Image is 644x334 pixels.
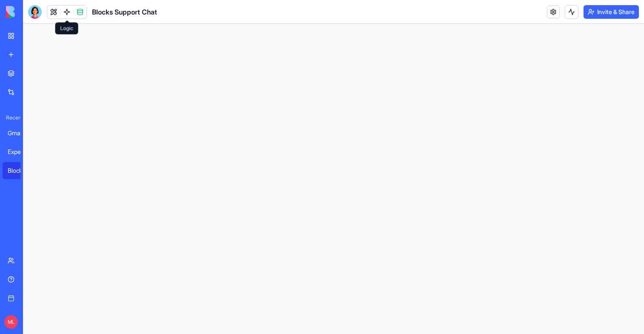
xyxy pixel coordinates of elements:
button: Invite & Share [584,5,639,19]
a: Blocks Support Chat [3,162,37,179]
a: Expense Tracker [3,143,37,160]
span: ML [4,315,18,329]
img: logo [6,6,59,18]
div: Blocks Support Chat [8,166,32,175]
div: Logic [55,23,78,35]
div: Gmail AI Assistant [8,129,32,137]
h1: Blocks Support Chat [92,7,157,17]
span: Recent [3,114,20,121]
div: Expense Tracker [8,148,32,156]
a: Gmail AI Assistant [3,125,37,142]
